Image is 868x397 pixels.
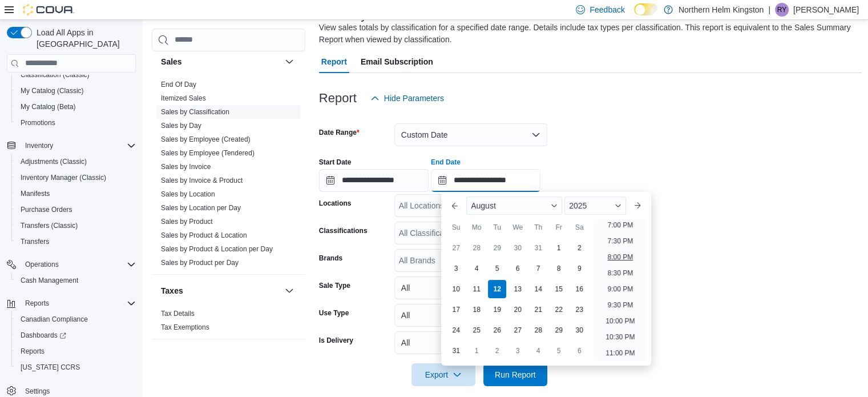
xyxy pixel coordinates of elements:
span: Run Report [495,369,536,380]
span: Sales by Invoice & Product [161,176,243,185]
span: Adjustments (Classic) [21,157,87,166]
div: day-20 [508,300,527,319]
div: day-29 [488,239,506,257]
div: We [508,218,527,236]
ul: Time [594,219,646,361]
li: 10:30 PM [601,330,639,344]
div: day-21 [529,300,547,319]
a: Itemized Sales [161,94,206,102]
span: Reports [25,299,49,308]
h3: Sales [161,56,182,67]
label: End Date [431,158,461,167]
a: Purchase Orders [16,203,77,216]
label: Brands [319,254,342,263]
span: Transfers (Classic) [16,219,136,232]
button: Operations [21,258,63,271]
button: Transfers (Classic) [11,218,140,234]
div: day-5 [550,342,568,360]
label: Start Date [319,158,352,167]
div: day-28 [467,239,486,257]
span: Inventory Manager (Classic) [21,173,106,182]
a: Sales by Employee (Tendered) [161,149,255,157]
a: Cash Management [16,274,83,287]
a: Promotions [16,116,60,130]
div: day-4 [529,342,547,360]
a: Sales by Day [161,122,201,130]
div: day-13 [508,280,527,298]
span: August [471,201,496,210]
div: day-22 [550,300,568,319]
div: day-2 [488,342,506,360]
span: Manifests [16,187,136,200]
div: day-30 [570,321,588,339]
label: Use Type [319,308,349,318]
a: Sales by Product & Location [161,231,247,239]
span: Sales by Location [161,190,215,199]
a: Dashboards [11,327,140,343]
a: Sales by Location [161,190,215,198]
span: Promotions [16,116,136,130]
button: Canadian Compliance [11,311,140,327]
div: day-16 [570,280,588,298]
a: [US_STATE] CCRS [16,360,84,374]
a: Transfers (Classic) [16,219,82,232]
button: Inventory [2,138,140,154]
li: 10:00 PM [601,314,639,328]
div: Su [447,218,465,236]
div: day-8 [550,259,568,278]
a: Canadian Compliance [16,312,92,326]
button: Hide Parameters [366,87,449,110]
h3: Report [319,91,357,105]
span: Sales by Employee (Tendered) [161,149,255,158]
label: Sale Type [319,281,350,290]
div: Fr [550,218,568,236]
div: Taxes [152,307,305,339]
a: Sales by Employee (Created) [161,135,251,143]
a: Tax Details [161,310,195,318]
div: day-9 [570,259,588,278]
button: All [394,304,547,327]
label: Is Delivery [319,336,353,345]
a: Reports [16,344,49,358]
span: Classification (Classic) [16,68,136,82]
button: My Catalog (Classic) [11,83,140,99]
a: Manifests [16,187,54,200]
div: day-30 [508,239,527,257]
div: day-24 [447,321,465,339]
span: Email Subscription [361,50,433,73]
span: Purchase Orders [16,203,136,216]
span: My Catalog (Classic) [16,84,136,98]
div: day-12 [488,280,506,298]
button: Taxes [161,285,280,296]
label: Date Range [319,128,360,137]
div: day-26 [488,321,506,339]
span: Dashboards [16,328,136,342]
span: Dark Mode [634,15,635,16]
div: Button. Open the year selector. 2025 is currently selected. [564,197,625,215]
div: day-23 [570,300,588,319]
a: Sales by Location per Day [161,204,241,212]
div: Button. Open the month selector. August is currently selected. [466,197,562,215]
button: Sales [161,56,280,67]
div: Sa [570,218,588,236]
div: Sales [152,78,305,274]
button: Reports [2,295,140,311]
div: day-7 [529,259,547,278]
span: Export [418,363,469,386]
span: My Catalog (Classic) [21,86,84,95]
button: Reports [21,296,54,310]
span: Operations [21,258,136,271]
span: Inventory [21,139,136,153]
a: My Catalog (Classic) [16,84,88,98]
span: My Catalog (Beta) [16,100,136,114]
li: 7:00 PM [603,218,638,232]
label: Locations [319,199,352,208]
span: Transfers (Classic) [21,221,78,230]
span: Reports [16,344,136,358]
button: [US_STATE] CCRS [11,359,140,375]
span: Sales by Classification [161,107,229,117]
span: My Catalog (Beta) [21,102,76,111]
div: day-3 [508,342,527,360]
span: Cash Management [16,274,136,287]
div: day-15 [550,280,568,298]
